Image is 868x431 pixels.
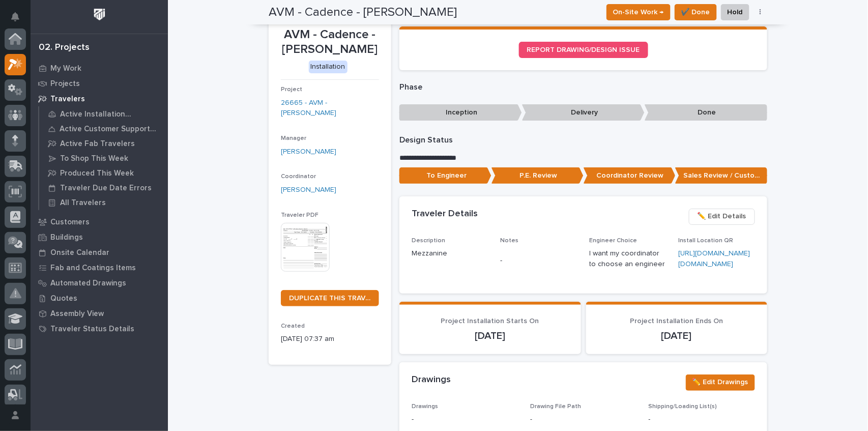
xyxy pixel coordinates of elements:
p: Projects [50,79,80,89]
span: Project [281,87,302,93]
p: Coordinator Review [584,167,676,184]
a: [URL][DOMAIN_NAME][DOMAIN_NAME] [678,250,750,268]
a: REPORT DRAWING/DESIGN ISSUE [519,42,648,58]
a: [PERSON_NAME] [281,185,336,195]
span: Drawings [412,404,438,410]
p: Fab and Coatings Items [50,264,136,273]
p: Active Customer Support Travelers [60,125,160,134]
p: Onsite Calendar [50,248,109,257]
p: Assembly View [50,309,104,319]
p: My Work [50,64,81,73]
a: Traveler Status Details [31,321,168,336]
button: On-Site Work → [606,4,671,20]
p: [DATE] [598,330,756,342]
p: - [501,255,577,266]
a: Assembly View [31,306,168,321]
p: - [412,414,518,425]
div: Installation [309,61,348,73]
button: ✔️ Done [675,4,717,20]
span: ✏️ Edit Drawings [692,376,748,388]
p: Produced This Week [60,169,134,178]
a: Fab and Coatings Items [31,260,168,275]
p: Traveler Status Details [50,325,134,334]
a: To Shop This Week [39,151,168,165]
p: Buildings [50,233,83,242]
button: Notifications [5,6,26,27]
p: Sales Review / Customer Approval [675,167,767,184]
a: Produced This Week [39,166,168,180]
img: Workspace Logo [90,5,109,24]
a: Active Fab Travelers [39,136,168,151]
p: Inception [399,104,522,121]
a: 26665 - AVM - [PERSON_NAME] [281,98,379,119]
p: Active Fab Travelers [60,139,135,149]
a: My Work [31,61,168,76]
span: Shipping/Loading List(s) [649,404,717,410]
button: Hold [721,4,749,20]
span: Project Installation Ends On [630,318,723,325]
a: Active Customer Support Travelers [39,122,168,136]
a: [PERSON_NAME] [281,147,336,157]
span: Install Location QR [678,238,733,244]
p: Phase [399,82,767,92]
p: Travelers [50,95,85,104]
div: 02. Projects [39,42,90,53]
p: All Travelers [60,198,106,208]
span: Coordinator [281,174,316,180]
span: Manager [281,135,306,141]
p: Done [645,104,767,121]
h2: Drawings [412,375,451,386]
p: Customers [50,218,90,227]
a: Quotes [31,291,168,306]
span: Description [412,238,445,244]
a: All Travelers [39,195,168,210]
span: ✔️ Done [681,6,710,18]
a: Onsite Calendar [31,245,168,260]
span: Created [281,323,305,329]
a: Traveler Due Date Errors [39,181,168,195]
p: Active Installation Travelers [60,110,160,119]
span: Drawing File Path [530,404,581,410]
a: Automated Drawings [31,275,168,291]
p: Quotes [50,294,77,303]
a: Travelers [31,91,168,106]
h2: Traveler Details [412,209,478,220]
p: P.E. Review [491,167,584,184]
p: - [649,414,755,425]
p: To Engineer [399,167,491,184]
span: DUPLICATE THIS TRAVELER [289,295,371,302]
a: Buildings [31,229,168,245]
span: Traveler PDF [281,212,319,218]
a: Active Installation Travelers [39,107,168,121]
p: Delivery [522,104,645,121]
p: [DATE] 07:37 am [281,334,379,344]
p: Traveler Due Date Errors [60,184,152,193]
span: On-Site Work → [613,6,664,18]
button: ✏️ Edit Drawings [686,375,755,391]
span: Project Installation Starts On [441,318,539,325]
p: Mezzanine [412,248,488,259]
p: I want my coordinator to choose an engineer [590,248,667,270]
p: - [530,414,532,425]
button: ✏️ Edit Details [689,209,755,225]
p: [DATE] [412,330,569,342]
a: Projects [31,76,168,91]
p: AVM - Cadence - [PERSON_NAME] [281,27,379,57]
a: DUPLICATE THIS TRAVELER [281,290,379,306]
p: To Shop This Week [60,154,128,163]
span: Engineer Choice [590,238,638,244]
span: ✏️ Edit Details [698,210,746,222]
p: Automated Drawings [50,279,126,288]
span: Notes [501,238,519,244]
p: Design Status [399,135,767,145]
h2: AVM - Cadence - [PERSON_NAME] [269,5,457,20]
span: REPORT DRAWING/DESIGN ISSUE [527,46,640,53]
a: Customers [31,214,168,229]
div: Notifications [13,12,26,28]
span: Hold [728,6,743,18]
